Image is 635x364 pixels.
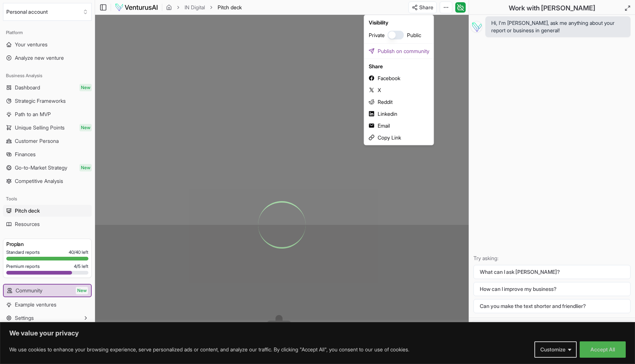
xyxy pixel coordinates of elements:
[366,60,432,72] div: Share
[366,45,432,57] a: Publish on community
[366,84,432,96] button: X
[366,132,432,144] div: Copy Link
[407,32,421,39] span: Public
[366,72,432,84] button: Facebook
[366,96,432,108] button: Reddit
[366,120,432,132] button: Email
[366,108,432,120] button: Linkedin
[369,32,385,39] span: Private
[366,17,432,29] div: Visibility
